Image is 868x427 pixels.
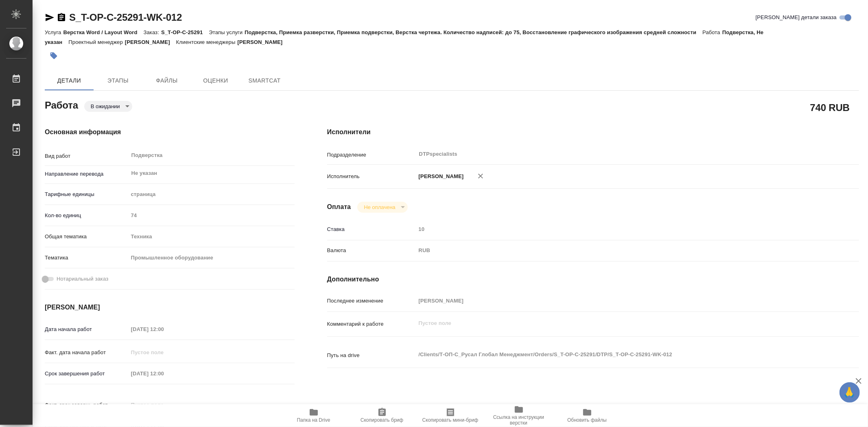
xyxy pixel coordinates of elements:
span: Нотариальный заказ [57,275,108,283]
p: Общая тематика [45,233,128,241]
p: Ставка [327,225,416,233]
span: SmartCat [245,76,284,86]
span: Обновить файлы [567,417,607,423]
p: Дата начала работ [45,325,128,333]
div: Промышленное оборудование [128,251,295,265]
input: Пустое поле [128,368,199,379]
button: Добавить тэг [45,47,63,65]
p: Тематика [45,254,128,262]
p: Этапы услуги [209,29,245,35]
p: Факт. дата начала работ [45,349,128,357]
button: Ссылка на инструкции верстки [485,404,553,427]
input: Пустое поле [128,323,199,335]
p: [PERSON_NAME] [125,39,176,45]
textarea: /Clients/Т-ОП-С_Русал Глобал Менеджмент/Orders/S_T-OP-C-25291/DTP/S_T-OP-C-25291-WK-012 [416,348,815,362]
span: Скопировать мини-бриф [422,417,478,423]
input: Пустое поле [128,346,199,358]
p: Исполнитель [327,172,416,181]
p: Верстка Word / Layout Word [63,29,143,35]
h4: Основная информация [45,127,295,137]
p: Подверстка, Приемка разверстки, Приемка подверстки, Верстка чертежа. Количество надписей: до 75, ... [245,29,702,35]
button: Скопировать мини-бриф [416,404,485,427]
span: Этапы [98,76,138,86]
p: Тарифные единицы [45,190,128,198]
p: Последнее изменение [327,297,416,305]
input: Пустое поле [128,399,199,411]
button: Не оплачена [361,204,398,211]
span: Файлы [147,76,186,86]
p: Путь на drive [327,351,416,359]
p: Подразделение [327,151,416,159]
span: Детали [50,76,89,86]
h4: Оплата [327,202,351,212]
button: Обновить файлы [553,404,621,427]
span: 🙏 [843,384,857,401]
span: Скопировать бриф [361,417,403,423]
a: S_T-OP-C-25291-WK-012 [69,12,182,23]
p: [PERSON_NAME] [237,39,289,45]
h4: Дополнительно [327,274,859,284]
button: Скопировать ссылку для ЯМессенджера [45,13,55,22]
p: [PERSON_NAME] [416,172,464,181]
button: Скопировать бриф [348,404,416,427]
p: Кол-во единиц [45,211,128,220]
div: В ожидании [357,202,407,213]
span: Оценки [196,76,235,86]
span: Папка на Drive [297,417,330,423]
p: Комментарий к работе [327,320,416,328]
p: Валюта [327,246,416,255]
button: В ожидании [88,103,122,110]
h2: 740 RUB [810,100,850,114]
input: Пустое поле [128,209,295,221]
p: Работа [702,29,722,35]
button: Удалить исполнителя [472,167,490,185]
p: Услуга [45,29,63,35]
p: Клиентские менеджеры [176,39,238,45]
input: Пустое поле [416,295,815,307]
h4: Исполнители [327,127,859,137]
p: S_T-OP-C-25291 [161,29,209,35]
input: Пустое поле [416,223,815,235]
p: Направление перевода [45,170,128,178]
h2: Работа [45,97,78,112]
p: Заказ: [144,29,161,35]
p: Проектный менеджер [68,39,125,45]
p: Вид работ [45,152,128,160]
button: Скопировать ссылку [57,13,66,22]
h4: [PERSON_NAME] [45,303,295,312]
div: В ожидании [84,101,132,112]
p: Факт. срок заверш. работ [45,401,128,409]
div: страница [128,187,295,201]
button: 🙏 [840,382,860,403]
span: [PERSON_NAME] детали заказа [756,13,837,22]
div: RUB [416,244,815,257]
p: Срок завершения работ [45,370,128,378]
span: Ссылка на инструкции верстки [490,414,548,426]
button: Папка на Drive [280,404,348,427]
div: Техника [128,230,295,244]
